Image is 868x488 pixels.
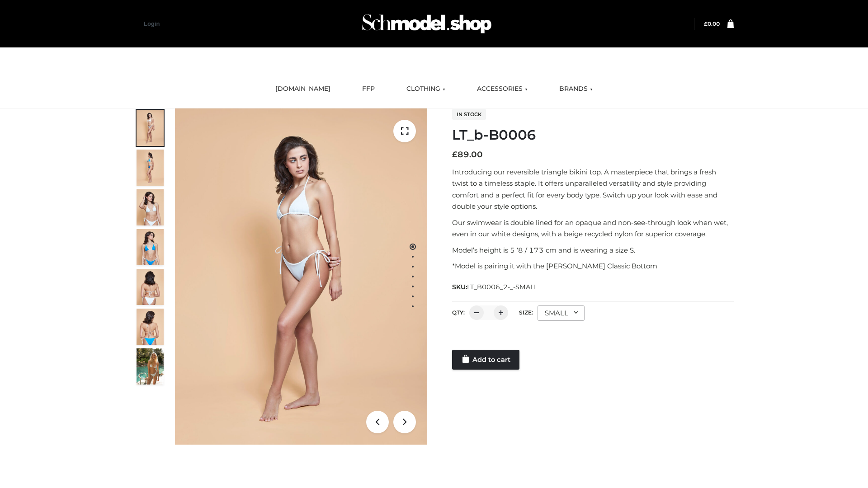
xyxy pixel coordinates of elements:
[137,229,164,265] img: ArielClassicBikiniTop_CloudNine_AzureSky_OW114ECO_4-scaled.jpg
[400,79,452,99] a: CLOTHING
[269,79,337,99] a: [DOMAIN_NAME]
[470,79,534,99] a: ACCESSORIES
[538,305,585,321] div: SMALL
[452,244,734,256] p: Model’s height is 5 ‘8 / 173 cm and is wearing a size S.
[452,127,734,143] h1: LT_b-B0006
[144,20,160,27] a: Login
[452,309,465,316] label: QTY:
[552,79,599,99] a: BRANDS
[452,217,734,240] p: Our swimwear is double lined for an opaque and non-see-through look when wet, even in our white d...
[452,166,734,212] p: Introducing our reversible triangle bikini top. A masterpiece that brings a fresh twist to a time...
[452,260,734,272] p: *Model is pairing it with the [PERSON_NAME] Classic Bottom
[137,269,164,305] img: ArielClassicBikiniTop_CloudNine_AzureSky_OW114ECO_7-scaled.jpg
[704,20,720,27] bdi: 0.00
[704,20,720,27] a: £0.00
[137,309,164,345] img: ArielClassicBikiniTop_CloudNine_AzureSky_OW114ECO_8-scaled.jpg
[137,348,164,385] img: Arieltop_CloudNine_AzureSky2.jpg
[452,350,519,370] a: Add to cart
[137,189,164,225] img: ArielClassicBikiniTop_CloudNine_AzureSky_OW114ECO_3-scaled.jpg
[452,150,483,160] bdi: 89.00
[355,79,382,99] a: FFP
[137,150,164,186] img: ArielClassicBikiniTop_CloudNine_AzureSky_OW114ECO_2-scaled.jpg
[467,283,538,291] span: LT_B0006_2-_-SMALL
[175,108,427,445] img: ArielClassicBikiniTop_CloudNine_AzureSky_OW114ECO_1
[137,110,164,146] img: ArielClassicBikiniTop_CloudNine_AzureSky_OW114ECO_1-scaled.jpg
[519,309,533,316] label: Size:
[452,282,538,292] span: SKU:
[704,20,708,27] span: £
[452,150,458,160] span: £
[452,109,486,120] span: In stock
[359,6,495,42] img: Schmodel Admin 964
